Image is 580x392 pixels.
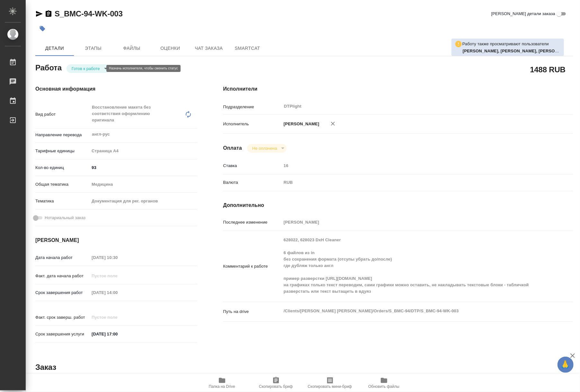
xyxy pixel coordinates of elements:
span: Чат заказа [193,44,224,52]
input: Пустое поле [89,271,146,281]
div: RUB [281,177,544,188]
button: Добавить тэг [35,22,49,36]
input: Пустое поле [281,161,544,170]
button: Готов к работе [70,66,102,71]
p: Факт. срок заверш. работ [35,314,89,321]
h4: Оплата [223,144,242,152]
span: [PERSON_NAME] детали заказа [491,11,555,17]
p: Вид работ [35,111,89,118]
span: SmartCat [232,44,263,52]
button: Скопировать бриф [249,374,303,392]
button: Скопировать ссылку для ЯМессенджера [35,10,43,18]
span: 🙏 [560,358,571,371]
span: Этапы [78,44,109,52]
p: Направление перевода [35,132,89,138]
button: Удалить исполнителя [326,117,340,131]
input: ✎ Введи что-нибудь [89,329,146,339]
input: Пустое поле [89,288,146,297]
p: Последнее изменение [223,219,281,226]
p: Срок завершения услуги [35,331,89,337]
span: Скопировать бриф [259,384,293,389]
p: Тематика [35,198,89,204]
p: Дата начала работ [35,254,89,261]
input: ✎ Введи что-нибудь [89,163,197,172]
span: Нотариальный заказ [45,215,85,221]
span: Файлы [116,44,147,52]
button: Скопировать ссылку [45,10,52,18]
p: Комментарий к работе [223,263,281,270]
h4: [PERSON_NAME] [35,236,197,244]
p: Факт. дата начала работ [35,273,89,279]
textarea: 628022, 628023 DxH Cleaner 6 файлов из in без сохранения формата (отсупы убрать до/после) где дуб... [281,235,544,297]
input: Пустое поле [89,253,146,262]
p: Срок завершения работ [35,290,89,296]
h4: Исполнители [223,85,573,93]
div: Готов к работе [247,144,287,153]
p: Исполнитель [223,121,281,127]
button: Папка на Drive [195,374,249,392]
button: Не оплачена [250,146,279,151]
p: [PERSON_NAME] [281,121,319,127]
p: Тарифные единицы [35,148,89,154]
button: Скопировать мини-бриф [303,374,357,392]
h2: Заказ [35,362,56,372]
p: Путь на drive [223,308,281,315]
p: Подразделение [223,104,281,110]
div: Готов к работе [67,64,110,73]
h4: Основная информация [35,85,197,93]
span: Оценки [155,44,186,52]
p: Ставка [223,163,281,169]
h2: 1488 RUB [530,64,566,75]
p: Кол-во единиц [35,165,89,171]
span: Детали [39,44,70,52]
h2: Работа [35,61,62,73]
button: Обновить файлы [357,374,411,392]
span: Обновить файлы [368,384,399,389]
span: Папка на Drive [209,384,235,389]
p: Валюта [223,179,281,186]
a: S_BMC-94-WK-003 [55,9,123,18]
div: Медицина [89,179,197,190]
div: Страница А4 [89,146,197,156]
button: 🙏 [558,357,574,373]
h4: Дополнительно [223,201,573,209]
span: Скопировать мини-бриф [308,384,352,389]
p: Общая тематика [35,181,89,188]
input: Пустое поле [281,218,544,227]
input: Пустое поле [89,313,146,322]
textarea: /Clients/[PERSON_NAME] [PERSON_NAME]/Orders/S_BMC-94/DTP/S_BMC-94-WK-003 [281,306,544,316]
div: Документация для рег. органов [89,196,197,207]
